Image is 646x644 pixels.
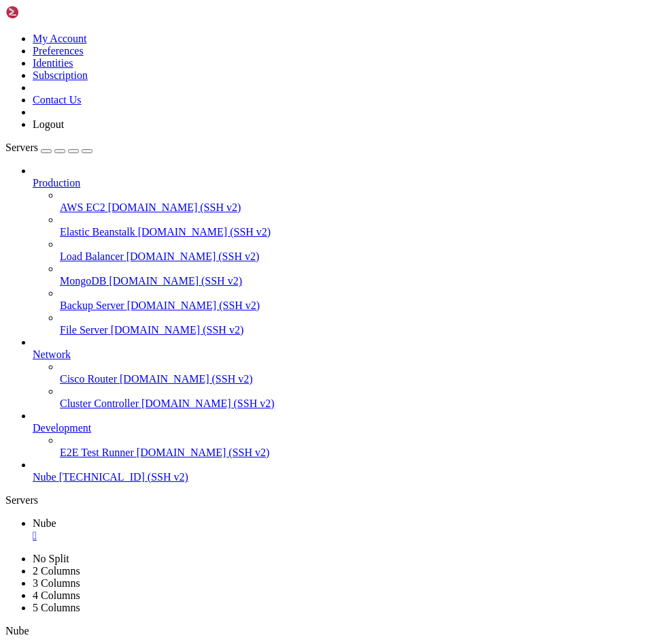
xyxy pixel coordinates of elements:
span: [DOMAIN_NAME] (SSH v2) [141,398,275,409]
span: Nube [33,517,56,529]
span: Cisco Router [60,373,117,385]
a: Contact Us [33,94,82,106]
span: [DOMAIN_NAME] (SSH v2) [108,202,241,213]
span: Cluster Controller [60,398,139,409]
a: AWS EC2 [DOMAIN_NAME] (SSH v2) [60,202,641,214]
li: Cluster Controller [DOMAIN_NAME] (SSH v2) [60,385,641,410]
li: AWS EC2 [DOMAIN_NAME] (SSH v2) [60,189,641,214]
span: Production [33,177,80,189]
a: Load Balancer [DOMAIN_NAME] (SSH v2) [60,251,641,263]
a: 2 Columns [33,565,80,577]
span: [TECHNICAL_ID] (SSH v2) [59,471,188,483]
span: Network [33,349,71,360]
a: E2E Test Runner [DOMAIN_NAME] (SSH v2) [60,447,641,459]
a: Subscription [33,69,88,81]
a: Network [33,349,641,361]
span: Backup Server [60,300,124,311]
a: Identities [33,57,73,69]
span: [DOMAIN_NAME] (SSH v2) [120,373,253,385]
li: Backup Server [DOMAIN_NAME] (SSH v2) [60,287,641,312]
a: My Account [33,33,87,44]
div: (0, 1) [5,17,11,29]
span: File Server [60,324,108,336]
li: Load Balancer [DOMAIN_NAME] (SSH v2) [60,238,641,263]
li: Elastic Beanstalk [DOMAIN_NAME] (SSH v2) [60,214,641,238]
span: Kanjy@VM-Ubuntu [5,5,87,16]
span: AWS EC2 [60,202,105,213]
a: Development [33,422,641,434]
a: 5 Columns [33,602,80,613]
a: Logout [33,118,64,130]
span: Load Balancer [60,251,124,262]
li: E2E Test Runner [DOMAIN_NAME] (SSH v2) [60,434,641,459]
span: Development [33,422,91,434]
span: [DOMAIN_NAME] (SSH v2) [127,300,260,311]
a: 3 Columns [33,577,80,589]
a: MongoDB [DOMAIN_NAME] (SSH v2) [60,275,641,287]
a: Elastic Beanstalk [DOMAIN_NAME] (SSH v2) [60,226,641,238]
a: 4 Columns [33,590,80,601]
x-row: : $ FATAL ERROR: Remote side unexpectedly closed network connection [5,5,469,17]
div: Servers [5,494,641,506]
img: Shellngn [5,5,84,19]
a: Cisco Router [DOMAIN_NAME] (SSH v2) [60,373,641,385]
span: E2E Test Runner [60,447,134,458]
span: [DOMAIN_NAME] (SSH v2) [137,447,270,458]
span: Nube [5,625,29,637]
span: [DOMAIN_NAME] (SSH v2) [109,275,242,287]
a: Production [33,177,641,189]
a: Nube [33,517,641,542]
a: File Server [DOMAIN_NAME] (SSH v2) [60,324,641,336]
a: Preferences [33,45,84,57]
li: File Server [DOMAIN_NAME] (SSH v2) [60,312,641,336]
span: Elastic Beanstalk [60,226,135,238]
li: Network [33,336,641,410]
a: Backup Server [DOMAIN_NAME] (SSH v2) [60,300,641,312]
a:  [33,530,641,542]
li: Cisco Router [DOMAIN_NAME] (SSH v2) [60,361,641,385]
span: [DOMAIN_NAME] (SSH v2) [138,226,271,238]
a: Cluster Controller [DOMAIN_NAME] (SSH v2) [60,398,641,410]
span: Servers [5,142,38,153]
span: [DOMAIN_NAME] (SSH v2) [126,251,260,262]
a: Nube [TECHNICAL_ID] (SSH v2) [33,471,641,483]
li: Development [33,410,641,459]
span: ~ [92,5,98,16]
span: Nube [33,471,56,483]
span: MongoDB [60,275,106,287]
a: Servers [5,142,92,153]
li: MongoDB [DOMAIN_NAME] (SSH v2) [60,263,641,287]
li: Nube [TECHNICAL_ID] (SSH v2) [33,459,641,483]
span: [DOMAIN_NAME] (SSH v2) [111,324,244,336]
li: Production [33,165,641,336]
a: No Split [33,553,69,564]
